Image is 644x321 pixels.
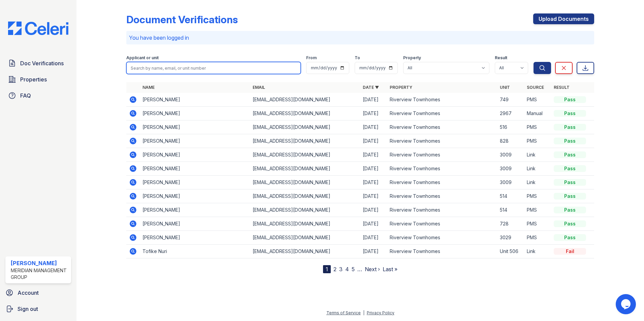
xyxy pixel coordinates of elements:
img: CE_Logo_Blue-a8612792a0a2168367f1c8372b55b34899dd931a85d93a1a3d3e32e68fde9ad4.png [3,22,74,35]
div: Pass [554,179,586,186]
td: [EMAIL_ADDRESS][DOMAIN_NAME] [250,245,360,258]
div: Fail [554,248,586,255]
td: 2967 [497,107,524,120]
td: [DATE] [360,148,387,162]
a: Sign out [3,302,74,316]
td: Riverview Townhomes [387,134,497,148]
div: Pass [554,234,586,241]
td: 828 [497,134,524,148]
div: 1 [323,265,331,273]
td: [PERSON_NAME] [140,217,250,231]
span: Properties [20,75,47,83]
td: 514 [497,203,524,217]
a: Last » [383,266,397,273]
a: Date ▼ [363,85,379,90]
td: 3029 [497,231,524,245]
td: PMS [524,134,551,148]
td: [PERSON_NAME] [140,93,250,107]
td: [PERSON_NAME] [140,120,250,134]
a: 2 [333,266,336,273]
div: Pass [554,193,586,200]
td: Riverview Townhomes [387,162,497,176]
a: Terms of Service [326,310,361,315]
input: Search by name, email, or unit number [126,62,301,74]
td: [DATE] [360,134,387,148]
a: Result [554,85,570,90]
td: [EMAIL_ADDRESS][DOMAIN_NAME] [250,134,360,148]
td: Riverview Townhomes [387,148,497,162]
label: Applicant or unit [126,55,159,61]
td: Riverview Townhomes [387,93,497,107]
div: Pass [554,124,586,131]
td: Riverview Townhomes [387,217,497,231]
div: Meridian Management Group [11,267,68,281]
a: 4 [345,266,349,273]
label: From [306,55,317,61]
td: [EMAIL_ADDRESS][DOMAIN_NAME] [250,120,360,134]
div: Pass [554,165,586,172]
td: [PERSON_NAME] [140,107,250,120]
div: [PERSON_NAME] [11,259,68,267]
td: 749 [497,93,524,107]
a: Next › [365,266,380,273]
a: Properties [5,73,71,86]
span: Account [18,289,39,297]
td: [DATE] [360,176,387,189]
td: Tofike Nuri [140,245,250,258]
td: [DATE] [360,93,387,107]
td: [PERSON_NAME] [140,162,250,176]
span: Doc Verifications [20,59,64,67]
td: [EMAIL_ADDRESS][DOMAIN_NAME] [250,189,360,203]
a: Name [142,85,155,90]
td: Riverview Townhomes [387,120,497,134]
td: Riverview Townhomes [387,245,497,258]
a: Doc Verifications [5,57,71,70]
td: [DATE] [360,162,387,176]
a: Unit [500,85,510,90]
td: [EMAIL_ADDRESS][DOMAIN_NAME] [250,162,360,176]
label: Property [403,55,421,61]
td: Unit 506 [497,245,524,258]
td: 516 [497,120,524,134]
span: FAQ [20,92,31,100]
td: [DATE] [360,217,387,231]
td: PMS [524,120,551,134]
td: Riverview Townhomes [387,107,497,120]
div: Pass [554,220,586,227]
div: Pass [554,96,586,103]
td: [DATE] [360,120,387,134]
label: To [355,55,360,61]
div: Pass [554,138,586,144]
td: [EMAIL_ADDRESS][DOMAIN_NAME] [250,93,360,107]
span: … [357,265,362,273]
td: Link [524,162,551,176]
div: Pass [554,151,586,158]
td: [DATE] [360,245,387,258]
a: Upload Documents [533,13,594,24]
a: FAQ [5,89,71,102]
a: Source [527,85,544,90]
iframe: chat widget [616,294,637,314]
a: 3 [339,266,343,273]
span: Sign out [18,305,38,313]
td: [PERSON_NAME] [140,148,250,162]
div: | [363,310,364,315]
a: 5 [352,266,355,273]
td: [PERSON_NAME] [140,189,250,203]
td: [DATE] [360,231,387,245]
td: Riverview Townhomes [387,203,497,217]
td: [EMAIL_ADDRESS][DOMAIN_NAME] [250,203,360,217]
td: Riverview Townhomes [387,176,497,189]
td: 3009 [497,162,524,176]
td: Riverview Townhomes [387,231,497,245]
td: [PERSON_NAME] [140,134,250,148]
td: [PERSON_NAME] [140,203,250,217]
td: 3009 [497,176,524,189]
td: Link [524,176,551,189]
td: 514 [497,189,524,203]
td: PMS [524,203,551,217]
div: Pass [554,207,586,213]
td: [DATE] [360,189,387,203]
label: Result [495,55,507,61]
